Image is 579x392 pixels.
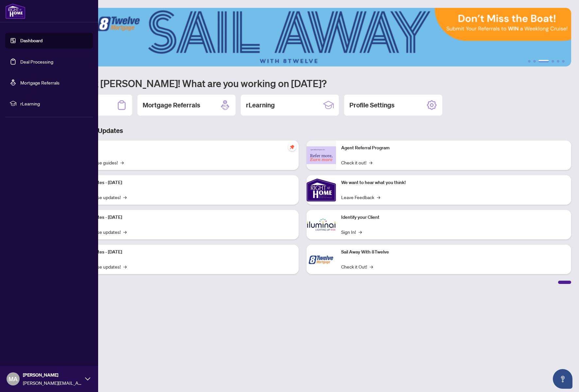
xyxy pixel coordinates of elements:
[5,3,26,19] img: logo
[349,101,395,110] h2: Profile Settings
[341,144,566,152] p: Agent Referral Program
[377,194,380,201] span: →
[557,60,559,63] button: 5
[307,245,336,274] img: Sail Away With 8Twelve
[34,126,571,135] h3: Brokerage & Industry Updates
[562,60,565,63] button: 6
[123,194,127,201] span: →
[341,228,362,235] a: Sign In!→
[69,144,293,152] p: Self-Help
[20,80,60,85] a: Mortgage Referrals
[9,374,18,383] span: MA
[341,263,373,270] a: Check it Out!→
[341,179,566,186] p: We want to hear what you think!
[23,371,82,379] span: [PERSON_NAME]
[552,60,554,63] button: 4
[341,194,380,201] a: Leave Feedback→
[123,228,127,235] span: →
[143,101,200,110] h2: Mortgage Referrals
[23,379,82,386] span: [PERSON_NAME][EMAIL_ADDRESS][DOMAIN_NAME]
[307,146,336,164] img: Agent Referral Program
[34,8,571,66] img: Slide 2
[69,179,293,186] p: Platform Updates - [DATE]
[69,249,293,256] p: Platform Updates - [DATE]
[533,60,536,63] button: 2
[123,263,127,270] span: →
[288,143,296,151] span: pushpin
[359,228,362,235] span: →
[369,159,372,166] span: →
[20,59,53,65] a: Deal Processing
[370,263,373,270] span: →
[307,210,336,239] img: Identify your Client
[553,369,572,389] button: Open asap
[341,214,566,221] p: Identify your Client
[341,159,372,166] a: Check it out!→
[307,175,336,205] img: We want to hear what you think!
[538,60,549,63] button: 3
[528,60,531,63] button: 1
[246,101,275,110] h2: rLearning
[341,249,566,256] p: Sail Away With 8Twelve
[20,38,43,44] a: Dashboard
[34,77,571,89] h1: Welcome back [PERSON_NAME]! What are you working on [DATE]?
[69,214,293,221] p: Platform Updates - [DATE]
[20,100,88,107] span: rLearning
[120,159,124,166] span: →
